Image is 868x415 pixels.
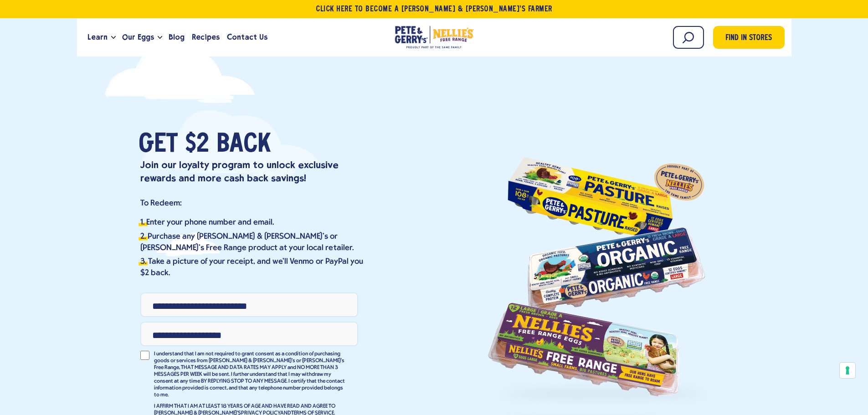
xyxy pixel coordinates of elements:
[140,198,366,209] p: To Redeem:
[165,25,188,50] a: Blog
[140,217,366,228] li: Enter your phone number and email.
[140,256,366,279] li: Take a picture of your receipt, and we'll Venmo or PayPal you $2 back.
[227,31,267,43] span: Contact Us
[216,131,271,159] span: Back
[139,131,178,159] span: Get
[223,25,271,50] a: Contact Us
[111,36,116,39] button: Open the dropdown menu for Learn
[87,31,108,43] span: Learn
[192,31,220,43] span: Recipes
[840,363,855,378] button: Your consent preferences for tracking technologies
[140,231,366,254] li: Purchase any [PERSON_NAME] & [PERSON_NAME]’s or [PERSON_NAME]'s Free Range product at your local ...
[122,31,154,43] span: Our Eggs
[154,351,345,399] p: I understand that I am not required to grant consent as a condition of purchasing goods or servic...
[188,25,223,50] a: Recipes
[140,351,149,360] input: I understand that I am not required to grant consent as a condition of purchasing goods or servic...
[140,159,366,184] p: Join our loyalty program to unlock exclusive rewards and more cash back savings!
[118,25,158,50] a: Our Eggs
[185,131,209,159] span: $2
[673,26,704,49] input: Search
[169,31,185,43] span: Blog
[84,25,111,50] a: Learn
[713,26,785,49] a: Find in Stores
[725,32,772,45] span: Find in Stores
[158,36,162,39] button: Open the dropdown menu for Our Eggs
